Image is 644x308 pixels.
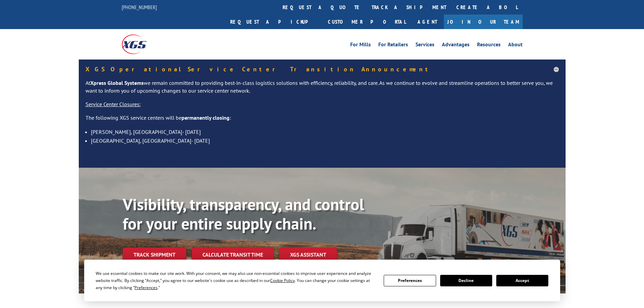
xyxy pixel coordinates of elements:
[270,278,295,283] span: Cookie Policy
[444,15,523,29] a: Join Our Team
[86,101,141,108] u: Service Center Closures:
[192,247,274,262] a: Calculate transit time
[91,127,559,136] li: [PERSON_NAME], [GEOGRAPHIC_DATA]- [DATE]
[182,114,230,121] strong: permanently closing
[225,15,323,29] a: Request a pickup
[496,275,548,286] button: Accept
[508,42,523,49] a: About
[86,114,559,127] p: The following XGS service centers will be :
[477,42,501,49] a: Resources
[135,285,158,290] span: Preferences
[440,275,492,286] button: Decline
[84,260,560,301] div: Cookie Consent Prompt
[123,194,364,234] b: Visibility, transparency, and control for your entire supply chain.
[411,15,444,29] a: Agent
[442,42,470,49] a: Advantages
[378,42,408,49] a: For Retailers
[415,42,434,49] a: Services
[86,66,559,72] h5: XGS Operational Service Center Transition Announcement
[96,270,376,291] div: We use essential cookies to make our site work. With your consent, we may also use non-essential ...
[90,79,144,86] strong: Xpress Global Systems
[279,247,337,262] a: XGS ASSISTANT
[350,42,371,49] a: For Mills
[91,136,559,145] li: [GEOGRAPHIC_DATA], [GEOGRAPHIC_DATA]- [DATE]
[384,275,436,286] button: Preferences
[122,4,157,10] a: [PHONE_NUMBER]
[86,79,559,101] p: At we remain committed to providing best-in-class logistics solutions with efficiency, reliabilit...
[123,247,186,262] a: Track shipment
[323,15,411,29] a: Customer Portal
